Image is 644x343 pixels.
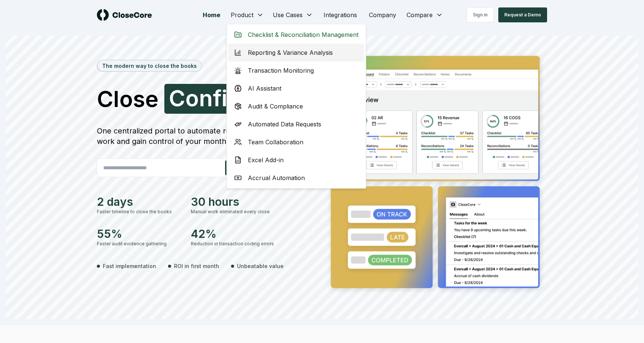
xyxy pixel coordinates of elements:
span: Reporting & Variance Analysis [248,48,333,57]
span: Accrual Automation [248,173,305,182]
a: Accrual Automation [228,169,364,187]
a: Automated Data Requests [228,115,364,133]
span: Checklist & Reconciliation Management [248,30,359,39]
a: Team Collaboration [228,133,364,151]
a: Audit & Compliance [228,97,364,115]
span: AI Assistant [248,84,281,93]
a: Transaction Monitoring [228,62,364,79]
span: Team Collaboration [248,138,303,147]
a: Checklist & Reconciliation Management [228,26,364,44]
a: Excel Add-in [228,151,364,169]
span: Transaction Monitoring [248,66,314,75]
span: Audit & Compliance [248,102,303,111]
span: Excel Add-in [248,155,284,164]
span: Automated Data Requests [248,120,321,129]
a: AI Assistant [228,79,364,97]
a: Reporting & Variance Analysis [228,44,364,62]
